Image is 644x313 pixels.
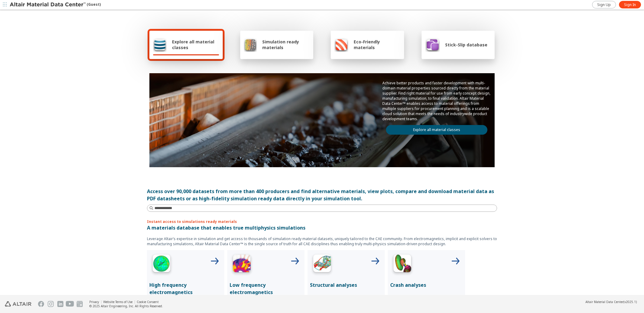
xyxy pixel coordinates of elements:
div: (v2025.1) [585,300,637,304]
a: Privacy [89,300,99,304]
p: Leverage Altair’s expertise in simulation and get access to thousands of simulation ready materia... [147,236,497,246]
p: High frequency electromagnetics [149,281,222,296]
p: Instant access to simulations ready materials [147,219,497,224]
span: Sign Up [597,2,611,7]
div: (Guest) [10,2,101,8]
img: Altair Material Data Center [10,2,87,8]
span: Eco-Friendly materials [354,39,400,50]
p: Achieve better products and faster development with multi-domain material properties sourced dire... [382,80,491,121]
p: Low frequency electromagnetics [230,281,302,296]
img: Crash Analyses Icon [390,252,414,277]
img: Eco-Friendly materials [334,37,348,52]
p: Structural analyses [310,281,382,289]
a: Sign Up [592,1,616,8]
span: Explore all material classes [172,39,219,50]
span: Sign In [624,2,636,7]
div: Access over 90,000 datasets from more than 400 producers and find alternative materials, view plo... [147,188,497,202]
img: Structural Analyses Icon [310,252,334,277]
img: Simulation ready materials [244,37,257,52]
a: Cookie Consent [137,300,159,304]
img: Low Frequency Icon [230,252,254,277]
img: Stick-Slip database [425,37,440,52]
p: A materials database that enables true multiphysics simulations [147,224,497,231]
img: Explore all material classes [153,37,167,52]
span: Altair Material Data Center [585,300,623,304]
a: Explore all material classes [386,125,487,135]
span: Simulation ready materials [262,39,310,50]
span: Stick-Slip database [445,42,487,48]
img: Altair Engineering [5,301,31,307]
div: © 2025 Altair Engineering, Inc. All Rights Reserved. [89,304,163,308]
a: Website Terms of Use [103,300,132,304]
img: High Frequency Icon [149,252,174,277]
a: Sign In [619,1,641,8]
p: Crash analyses [390,281,463,289]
